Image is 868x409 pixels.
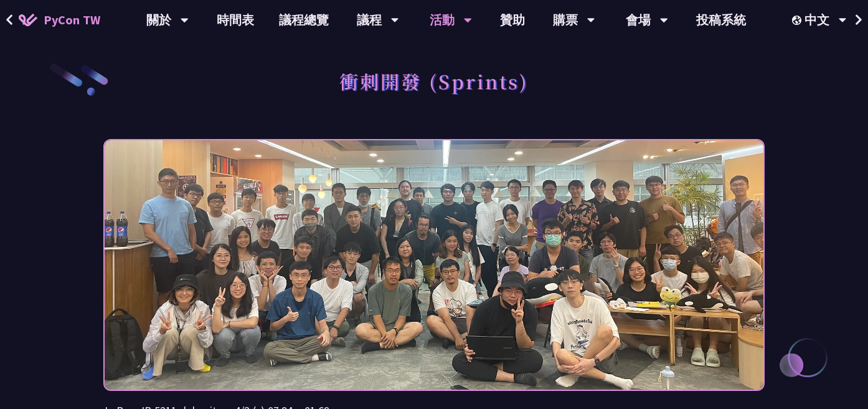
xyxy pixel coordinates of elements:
[6,4,113,36] a: PyCon TW
[44,11,100,29] span: PyCon TW
[339,62,529,100] h1: 衝刺開發 (Sprints)
[19,14,37,26] img: Home icon of PyCon TW 2025
[792,16,804,25] img: Locale Icon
